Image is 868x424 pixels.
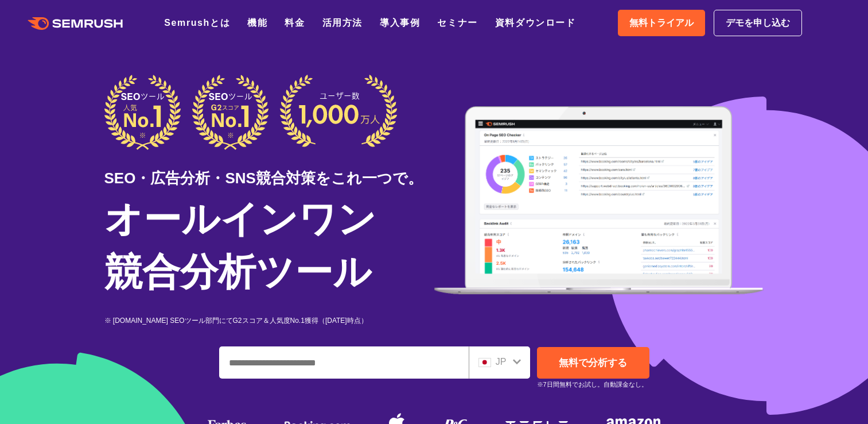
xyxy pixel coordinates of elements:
[285,18,305,28] a: 料金
[104,192,434,298] h1: オールインワン 競合分析ツール
[380,18,420,28] a: 導入事例
[618,10,705,36] a: 無料トライアル
[104,315,434,326] div: ※ [DOMAIN_NAME] SEOツール部門にてG2スコア＆人気度No.1獲得（[DATE]時点）
[559,357,627,368] span: 無料で分析する
[629,16,694,30] span: 無料トライアル
[495,18,576,28] a: 資料ダウンロード
[220,347,468,378] input: ドメイン、キーワードまたはURLを入力してください
[322,18,363,28] a: 活用方法
[714,10,802,36] a: デモを申し込む
[104,150,434,190] div: SEO・広告分析・SNS競合対策をこれ一つで。
[247,18,267,28] a: 機能
[537,347,649,379] a: 無料で分析する
[496,357,507,367] span: JP
[537,379,648,390] small: ※7日間無料でお試し。自動課金なし。
[437,18,477,28] a: セミナー
[164,18,230,28] a: Semrushとは
[726,16,790,30] span: デモを申し込む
